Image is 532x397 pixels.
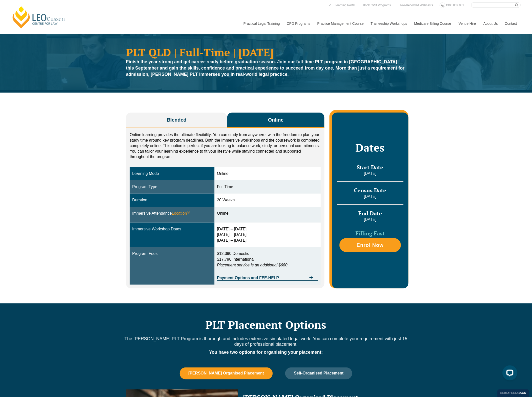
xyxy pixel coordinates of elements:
[126,47,406,58] h1: PLT QLD | Full-Time | [DATE]
[314,13,367,34] a: Practice Management Course
[357,243,384,248] span: Enrol Now
[123,336,408,347] p: The [PERSON_NAME] PLT Program is thorough and includes extensive simulated legal work. You can co...
[399,3,434,8] a: Pre-Recorded Webcasts
[217,251,249,256] span: $12,390 Domestic
[172,211,190,216] span: Location
[132,184,212,190] div: Program Type
[130,132,321,160] p: Online learning provides the ultimate flexibility: You can study from anywhere, with the freedom ...
[217,171,318,177] div: Online
[337,141,403,154] h2: Dates
[327,3,356,8] a: PLT Learning Portal
[132,251,212,257] div: Program Fees
[126,59,404,77] strong: Finish the year strong and get career-ready before graduation season. Join our full-time PLT prog...
[337,217,403,222] p: [DATE]
[410,13,455,34] a: Medicare Billing Course
[337,171,403,176] p: [DATE]
[217,263,287,267] em: Placement service is an additional $680
[446,4,464,7] span: 1300 039 031
[167,116,186,123] span: Blended
[217,197,318,203] div: 20 Weeks
[240,13,283,34] a: Practical Legal Training
[480,13,501,34] a: About Us
[283,13,313,34] a: CPD Programs
[362,3,392,8] a: Book CPD Programs
[358,210,382,217] span: End Date
[217,257,254,261] span: $17,790 International
[123,318,408,331] h2: PLT Placement Options
[268,116,283,123] span: Online
[187,210,190,214] sup: ⓘ
[455,13,480,34] a: Venue Hire
[132,211,212,216] div: Immersive Attendance
[337,194,403,199] p: [DATE]
[11,6,66,29] a: [PERSON_NAME] Centre for Law
[132,197,212,203] div: Duration
[501,13,521,34] a: Contact
[217,226,318,244] div: [DATE] – [DATE] [DATE] – [DATE] [DATE] – [DATE]
[444,3,465,8] a: 1300 039 031
[357,164,383,171] span: Start Date
[132,171,212,177] div: Learning Mode
[217,211,318,216] div: Online
[339,238,401,252] a: Enrol Now
[498,363,519,384] iframe: LiveChat chat widget
[294,371,343,376] span: Self-Organised Placement
[354,187,386,194] span: Census Date
[209,350,323,355] strong: You have two options for organising your placement:
[355,230,385,237] span: Filling Fast
[126,113,324,288] div: Tabs. Open items with Enter or Space, close with Escape and navigate using the Arrow keys.
[217,184,318,190] div: Full Time
[367,13,410,34] a: Traineeship Workshops
[188,371,264,376] span: [PERSON_NAME] Organised Placement
[217,276,307,280] span: Payment Options and FEE-HELP
[132,226,212,232] div: Immersive Workshop Dates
